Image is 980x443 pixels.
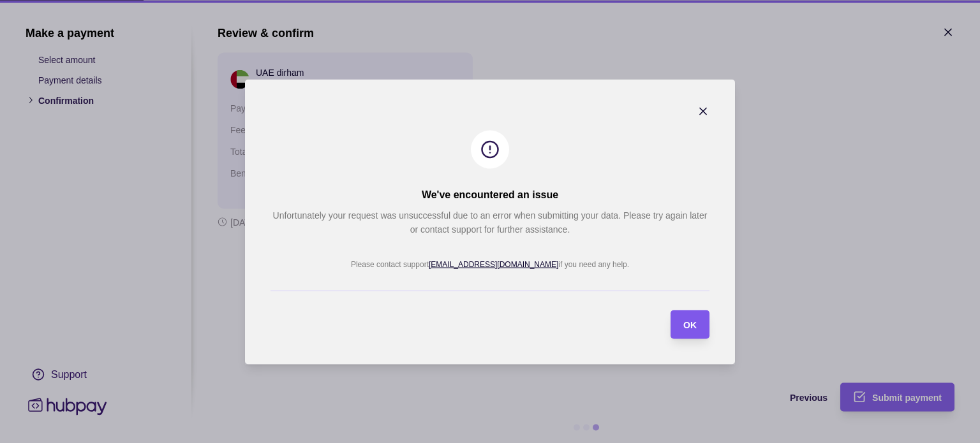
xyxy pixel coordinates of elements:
span: OK [683,320,697,330]
a: [EMAIL_ADDRESS][DOMAIN_NAME] [429,259,558,268]
button: OK [671,310,709,338]
p: Unfortunately your request was unsuccessful due to an error when submitting your data. Please try... [271,208,709,236]
p: Please contact support if you need any help. [351,259,629,268]
h2: We've encountered an issue [422,187,558,201]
